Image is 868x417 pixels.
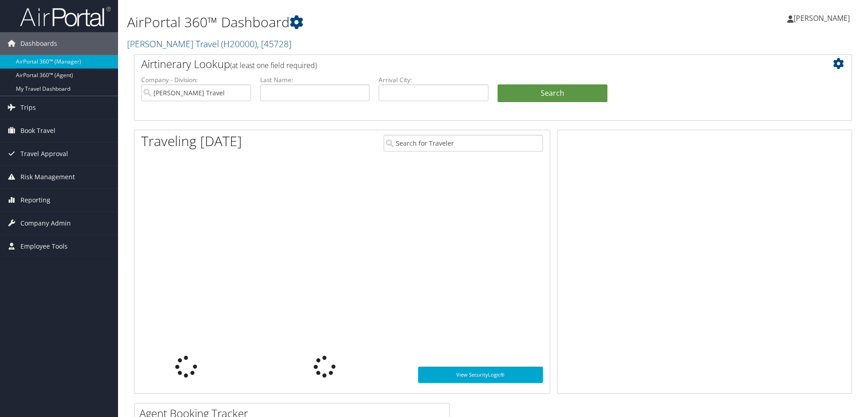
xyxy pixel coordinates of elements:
span: Dashboards [20,32,57,55]
span: [PERSON_NAME] [794,13,850,23]
img: airportal-logo.png [20,6,111,27]
span: Reporting [20,189,50,211]
span: , [ 45728 ] [257,38,291,50]
span: (at least one field required) [230,60,317,70]
span: Risk Management [20,166,75,188]
span: Travel Approval [20,142,68,165]
a: View SecurityLogic® [418,367,543,383]
a: [PERSON_NAME] [787,5,859,32]
h1: Traveling [DATE] [141,132,242,151]
label: Last Name: [260,75,370,84]
h2: Airtinerary Lookup [141,56,785,72]
button: Search [498,84,607,103]
h1: AirPortal 360™ Dashboard [127,13,615,32]
span: Employee Tools [20,235,68,258]
span: Book Travel [20,119,55,142]
input: Search for Traveler [384,135,543,152]
a: [PERSON_NAME] Travel [127,38,291,50]
label: Arrival City: [379,75,488,84]
span: Trips [20,96,36,119]
label: Company - Division: [141,75,251,84]
span: ( H20000 ) [221,38,257,50]
span: Company Admin [20,212,71,235]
